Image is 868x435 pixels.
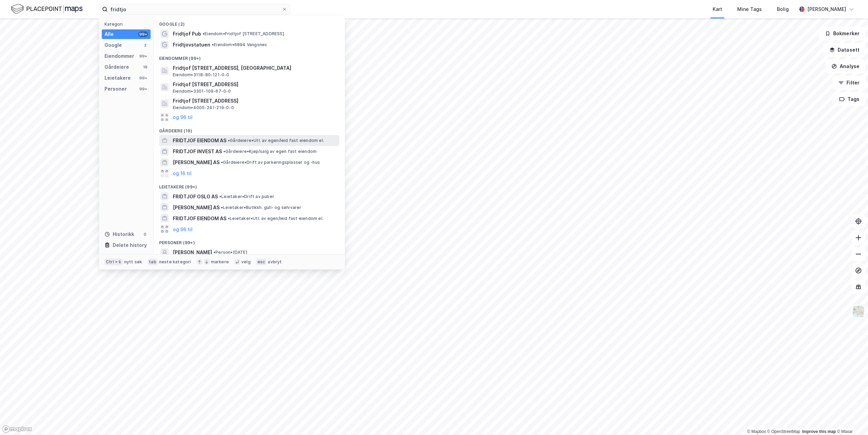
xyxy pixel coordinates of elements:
div: Ctrl + k [104,259,123,265]
div: 99+ [138,86,148,92]
div: 99+ [138,53,148,59]
span: Eiendom • Fridtjof [STREET_ADDRESS] [202,31,284,37]
div: esc [256,259,267,265]
span: Leietaker • Butikkh. gull- og sølvvarer [221,205,302,210]
span: • [221,205,223,210]
span: FRIDTJOF OSLO AS [173,193,218,201]
span: • [219,194,221,199]
button: og 96 til [173,225,193,233]
span: • [202,31,205,36]
img: logo.f888ab2527a4732fd821a326f86c7f29.svg [11,3,83,15]
div: Mine Tags [737,5,762,13]
span: [PERSON_NAME] AS [173,203,220,212]
a: Mapbox homepage [2,425,32,433]
button: og 96 til [173,113,193,121]
span: Fridtjof [STREET_ADDRESS], [GEOGRAPHIC_DATA] [173,64,337,72]
span: FRIDTJOF EIENDOM AS [173,136,226,145]
span: Gårdeiere • Kjøp/salg av egen fast eiendom [223,149,317,154]
div: Kontrollprogram for chat [834,402,868,435]
div: Historikk [104,230,134,238]
button: Datasett [824,43,865,57]
a: OpenStreetMap [767,429,800,434]
span: Eiendom • 3118-80-121-0-0 [173,72,229,78]
span: • [212,42,214,47]
span: Eiendom • 6894 Vangsnes [212,42,267,48]
button: Analyse [826,60,865,73]
span: Gårdeiere • Utl. av egen/leid fast eiendom el. [228,138,324,143]
div: Kategori [104,22,151,27]
span: Leietaker • Drift av puber [219,194,274,199]
div: Google [104,41,122,49]
div: avbryt [268,259,282,265]
div: Gårdeiere (19) [154,123,345,135]
div: 99+ [138,75,148,81]
iframe: Chat Widget [834,402,868,435]
span: • [228,216,230,221]
div: nytt søk [124,259,142,265]
div: Delete history [113,241,147,249]
div: Bolig [777,5,789,13]
img: Z [852,305,865,318]
div: 2 [142,42,148,48]
div: Personer [104,85,127,93]
button: Tags [834,92,865,106]
span: [PERSON_NAME] [173,248,212,256]
div: Leietakere [104,74,131,82]
span: FRIDTJOF EIENDOM AS [173,214,226,223]
a: Mapbox [747,429,766,434]
button: og 16 til [173,169,192,177]
button: Filter [832,76,865,90]
div: 0 [142,232,148,237]
span: Fridtjovstatuen [173,41,210,49]
span: • [221,160,223,165]
div: Google (2) [154,16,345,28]
div: 19 [142,64,148,70]
div: Gårdeiere [104,63,129,71]
input: Søk på adresse, matrikkel, gårdeiere, leietakere eller personer [108,4,282,14]
span: FRIDTJOF INVEST AS [173,147,222,156]
div: Alle [104,30,114,38]
span: • [228,138,230,143]
span: Fridtjof [STREET_ADDRESS] [173,80,337,89]
span: Fridtjof [STREET_ADDRESS] [173,97,337,105]
div: Kart [713,5,722,13]
a: Improve this map [802,429,836,434]
div: Personer (99+) [154,235,345,247]
div: neste kategori [159,259,191,265]
span: Eiendom • 3301-109-67-0-0 [173,89,231,94]
div: Eiendommer (99+) [154,50,345,63]
span: Person • [DATE] [213,250,247,255]
span: Gårdeiere • Drift av parkeringsplasser og -hus [221,160,320,165]
span: • [213,250,215,255]
div: Eiendommer [104,52,134,60]
span: Eiendom • 4005-241-219-0-0 [173,105,234,110]
div: markere [211,259,229,265]
div: 99+ [138,31,148,37]
span: • [223,149,225,154]
div: tab [148,259,158,265]
div: velg [241,259,251,265]
div: Leietakere (99+) [154,179,345,191]
span: [PERSON_NAME] AS [173,158,220,167]
div: [PERSON_NAME] [807,5,846,13]
span: Fridtjof Pub [173,30,201,38]
span: Leietaker • Utl. av egen/leid fast eiendom el. [228,216,323,221]
button: Bokmerker [819,27,865,40]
